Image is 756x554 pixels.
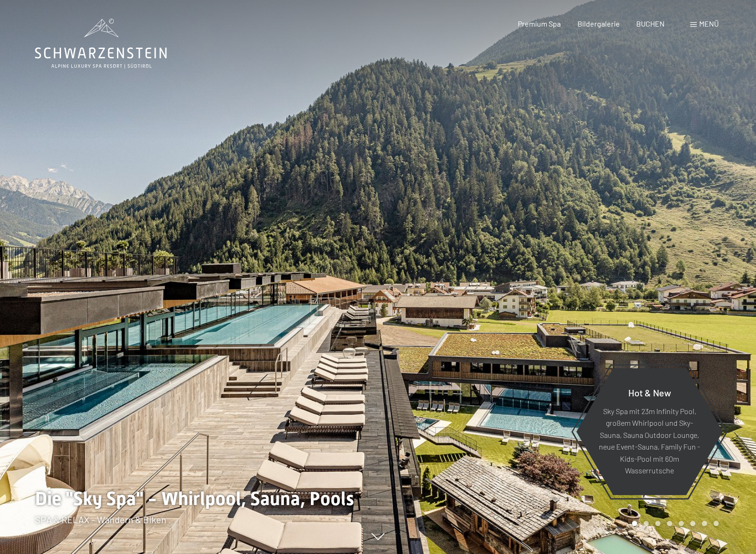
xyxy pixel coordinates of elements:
[655,521,660,526] div: Carousel Page 3
[667,521,672,526] div: Carousel Page 4
[628,387,671,398] span: Hot & New
[702,521,707,526] div: Carousel Page 7
[636,19,665,28] a: BUCHEN
[699,19,719,28] span: Menü
[679,521,684,526] div: Carousel Page 5
[644,521,649,526] div: Carousel Page 2
[632,521,637,526] div: Carousel Page 1 (Current Slide)
[518,19,561,28] a: Premium Spa
[690,521,695,526] div: Carousel Page 6
[577,19,620,28] a: Bildergalerie
[576,367,723,496] a: Hot & New Sky Spa mit 23m Infinity Pool, großem Whirlpool und Sky-Sauna, Sauna Outdoor Lounge, ne...
[599,405,700,477] p: Sky Spa mit 23m Infinity Pool, großem Whirlpool und Sky-Sauna, Sauna Outdoor Lounge, neue Event-S...
[714,521,719,526] div: Carousel Page 8
[629,521,719,526] div: Carousel Pagination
